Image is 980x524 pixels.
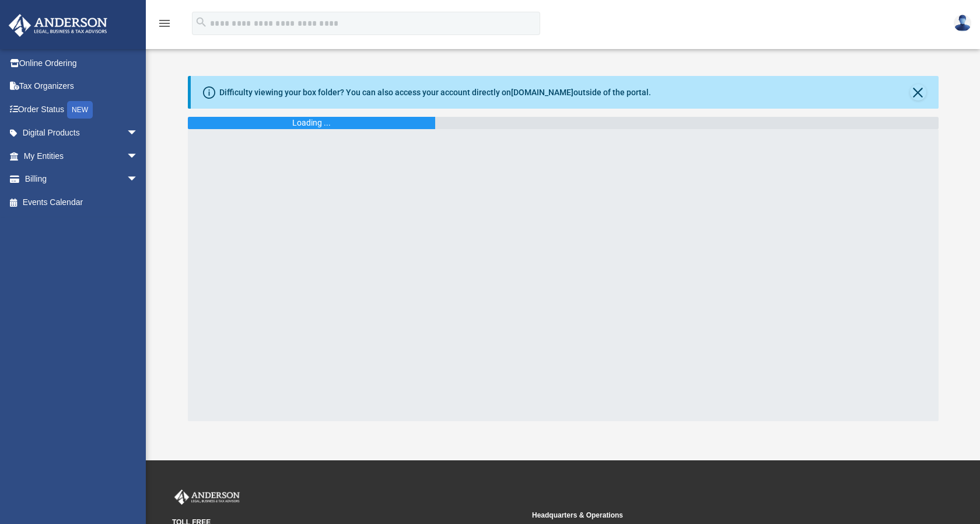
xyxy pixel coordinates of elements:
img: User Pic [954,15,971,32]
small: Headquarters & Operations [532,510,884,520]
a: menu [157,22,171,30]
img: Anderson Advisors Platinum Portal [5,14,111,37]
a: Digital Productsarrow_drop_down [8,122,156,145]
span: arrow_drop_down [127,122,150,145]
div: Difficulty viewing your box folder? You can also access your account directly on outside of the p... [219,86,651,99]
i: search [195,16,208,29]
button: Close [910,84,926,100]
span: arrow_drop_down [127,168,150,192]
a: My Entitiesarrow_drop_down [8,144,156,168]
i: menu [157,16,171,30]
a: [DOMAIN_NAME] [511,88,573,97]
img: Anderson Advisors Platinum Portal [172,490,242,505]
a: Online Ordering [8,51,156,75]
a: Order StatusNEW [8,98,156,122]
a: Events Calendar [8,190,156,214]
div: NEW [67,101,93,119]
div: Loading ... [292,117,331,129]
a: Billingarrow_drop_down [8,168,156,191]
a: Tax Organizers [8,75,156,98]
span: arrow_drop_down [127,144,150,168]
